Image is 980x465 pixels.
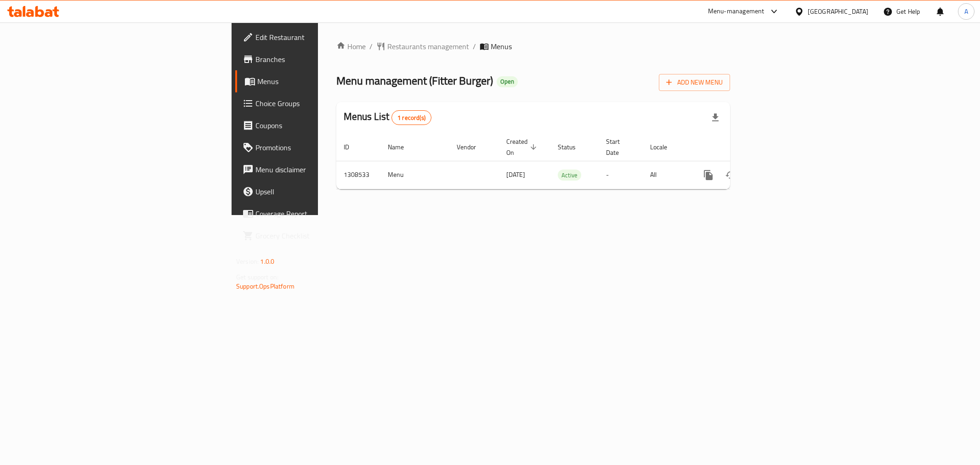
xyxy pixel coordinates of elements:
[344,142,361,153] span: ID
[255,230,388,241] span: Grocery Checklist
[650,142,679,153] span: Locale
[235,136,395,159] a: Promotions
[235,114,395,136] a: Coupons
[380,161,449,189] td: Menu
[236,280,295,292] a: Support.OpsPlatform
[666,77,723,88] span: Add New Menu
[336,70,493,91] span: Menu management ( Fitter Burger )
[255,142,388,153] span: Promotions
[236,255,259,267] span: Version:
[719,164,742,186] button: Change Status
[235,225,395,247] a: Grocery Checklist
[255,120,388,131] span: Coupons
[506,169,525,181] span: [DATE]
[690,133,793,161] th: Actions
[708,6,765,17] div: Menu-management
[387,41,469,52] span: Restaurants management
[236,271,278,283] span: Get support on:
[599,161,643,189] td: -
[697,164,719,186] button: more
[255,208,388,219] span: Coverage Report
[497,76,518,87] div: Open
[491,41,512,52] span: Menus
[392,113,431,122] span: 1 record(s)
[558,170,581,181] div: Active
[235,26,395,48] a: Edit Restaurant
[235,181,395,203] a: Upsell
[558,170,581,181] span: Active
[235,92,395,114] a: Choice Groups
[235,70,395,92] a: Menus
[344,110,431,125] h2: Menus List
[260,255,274,267] span: 1.0.0
[235,159,395,181] a: Menu disclaimer
[388,142,416,153] span: Name
[255,164,388,175] span: Menu disclaimer
[704,107,726,129] div: Export file
[255,186,388,197] span: Upsell
[391,110,431,125] div: Total records count
[964,6,968,17] span: A
[255,54,388,65] span: Branches
[808,6,868,17] div: [GEOGRAPHIC_DATA]
[336,133,793,189] table: enhanced table
[506,136,539,158] span: Created On
[497,78,518,85] span: Open
[457,142,488,153] span: Vendor
[659,74,730,91] button: Add New Menu
[257,76,388,87] span: Menus
[376,41,469,52] a: Restaurants management
[255,98,388,109] span: Choice Groups
[606,136,632,158] span: Start Date
[235,48,395,70] a: Branches
[235,203,395,225] a: Coverage Report
[336,41,730,52] nav: breadcrumb
[643,161,690,189] td: All
[558,142,588,153] span: Status
[255,32,388,43] span: Edit Restaurant
[473,41,476,52] li: /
